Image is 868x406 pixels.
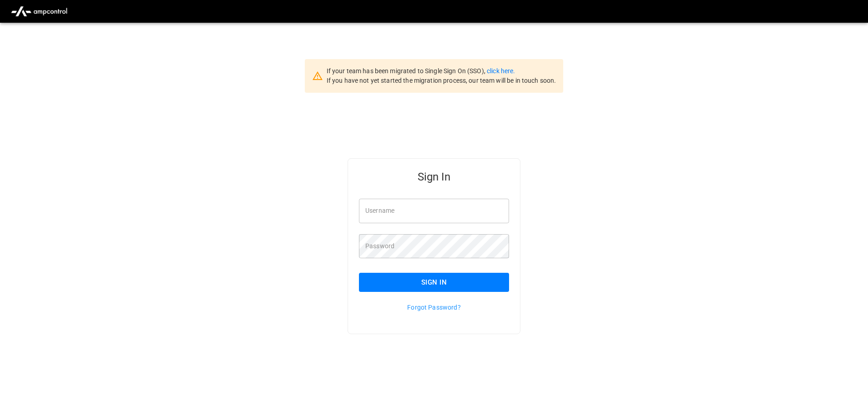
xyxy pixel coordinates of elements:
[487,67,515,75] a: click here.
[359,273,509,292] button: Sign In
[359,303,509,312] p: Forgot Password?
[359,170,509,184] h5: Sign In
[327,77,556,84] span: If you have not yet started the migration process, our team will be in touch soon.
[327,67,487,75] span: If your team has been migrated to Single Sign On (SSO),
[7,3,71,20] img: ampcontrol.io logo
